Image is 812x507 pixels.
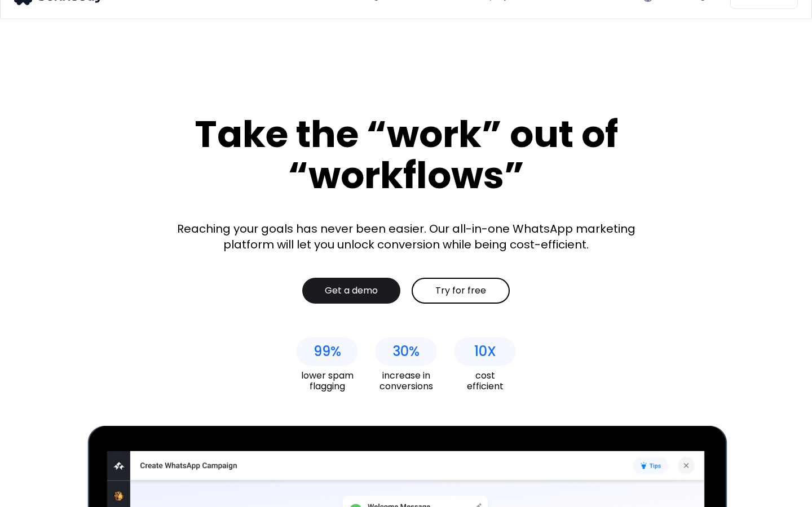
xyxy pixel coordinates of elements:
[412,278,510,304] a: Try for free
[454,370,516,392] div: cost efficient
[296,370,358,392] div: lower spam flagging
[169,221,643,252] div: Reaching your goals has never been easier. Our all-in-one WhatsApp marketing platform will let yo...
[302,278,400,304] a: Get a demo
[152,114,660,195] div: Take the “work” out of “workflows”
[435,285,486,296] div: Try for free
[474,344,496,359] div: 10X
[392,344,420,359] div: 30%
[325,285,378,296] div: Get a demo
[23,487,68,503] ul: Language list
[314,344,341,359] div: 99%
[375,370,437,392] div: increase in conversions
[11,487,68,503] aside: Language selected: English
